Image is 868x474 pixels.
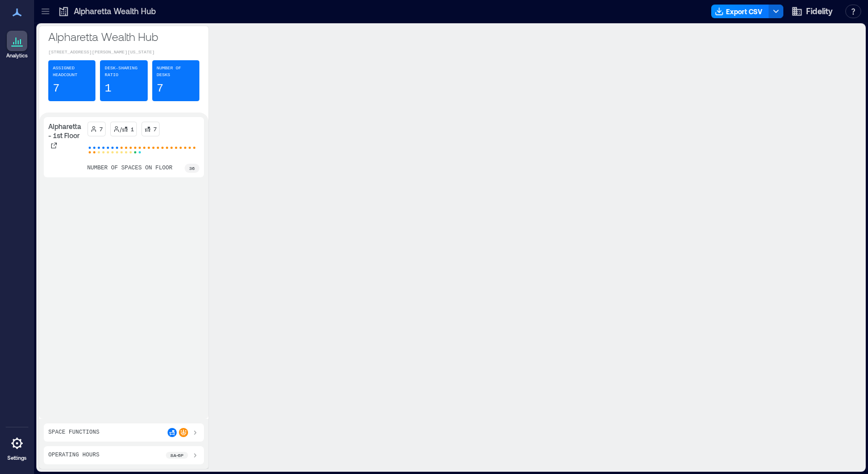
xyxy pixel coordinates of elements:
[153,124,157,134] p: 7
[120,124,122,134] p: /
[170,452,183,459] p: 8a - 6p
[6,52,28,59] p: Analytics
[48,28,199,44] p: Alpharetta Wealth Hub
[74,6,156,17] p: Alpharetta Wealth Hub
[711,5,769,18] button: Export CSV
[157,65,195,78] p: Number of Desks
[53,81,60,97] p: 7
[788,2,836,20] button: Fidelity
[87,164,173,173] p: number of spaces on floor
[105,81,111,97] p: 1
[806,6,833,17] span: Fidelity
[53,65,91,78] p: Assigned Headcount
[7,455,27,461] p: Settings
[48,49,199,56] p: [STREET_ADDRESS][PERSON_NAME][US_STATE]
[48,428,99,437] p: Space Functions
[131,124,134,134] p: 1
[157,81,164,97] p: 7
[99,124,103,134] p: 7
[3,430,31,465] a: Settings
[105,65,143,78] p: Desk-sharing ratio
[48,451,99,460] p: Operating Hours
[48,122,83,140] p: Alpharetta - 1st Floor
[189,165,195,172] p: 36
[3,27,31,63] a: Analytics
